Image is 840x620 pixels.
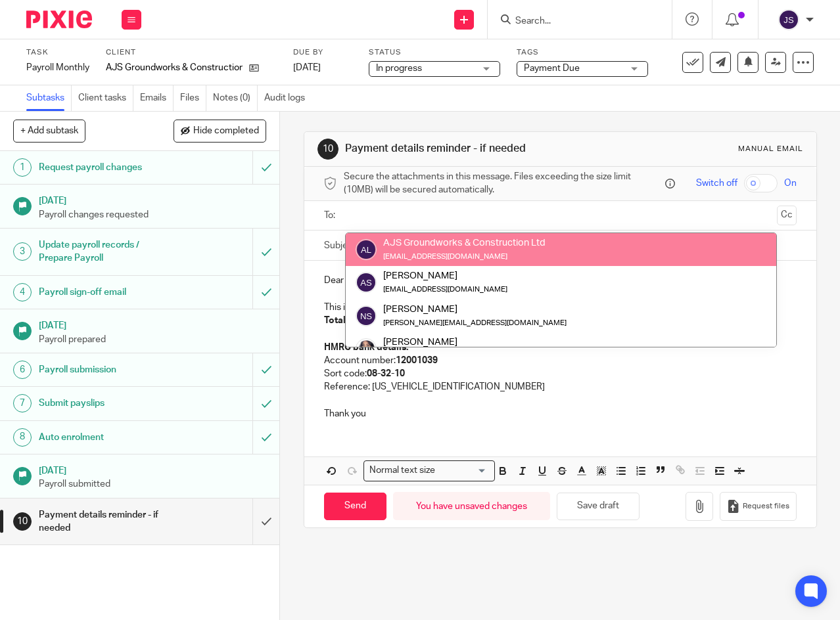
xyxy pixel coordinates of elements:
[345,142,588,156] h1: Payment details reminder - if needed
[557,493,640,521] button: Save draft
[293,47,352,58] label: Due by
[39,461,266,477] h1: [DATE]
[324,343,408,352] strong: HMRC bank details:
[317,139,338,160] div: 10
[383,236,546,250] div: AJS Groundworks & Construction Ltd
[26,47,89,58] label: Task
[356,272,377,293] img: svg%3E
[39,477,266,491] p: Payroll submitted
[13,120,85,142] button: + Add subtask
[213,85,258,111] a: Notes (0)
[13,158,32,177] div: 1
[140,85,174,111] a: Emails
[369,47,500,58] label: Status
[78,85,133,111] a: Client tasks
[26,85,72,111] a: Subtasks
[39,393,173,413] h1: Submit payslips
[743,501,789,512] span: Request files
[26,61,89,74] div: Payroll Monthly
[39,158,173,177] h1: Request payroll changes
[367,464,438,477] span: Normal text size
[13,394,32,412] div: 7
[13,242,32,261] div: 3
[383,319,567,326] small: [PERSON_NAME][EMAIL_ADDRESS][DOMAIN_NAME]
[383,253,507,260] small: [EMAIL_ADDRESS][DOMAIN_NAME]
[324,493,386,521] input: Send
[324,380,797,393] p: Reference: [US_VEHICLE_IDENTIFICATION_NUMBER]
[344,170,662,197] span: Secure the attachments in this message. Files exceeding the size limit (10MB) will be secured aut...
[324,301,797,314] p: This is a reminder that the following amounts must be paid before
[106,61,243,74] p: AJS Groundworks & Construction Ltd
[39,191,266,208] h1: [DATE]
[324,407,797,420] p: Thank you
[356,338,377,359] img: gabby.png
[367,369,405,378] strong: 08-32-10
[396,356,438,365] strong: 12001039
[383,302,567,315] div: [PERSON_NAME]
[324,274,797,287] p: Dear [PERSON_NAME],
[39,208,266,221] p: Payroll changes requested
[13,512,32,531] div: 10
[363,460,495,481] div: Search for option
[720,492,796,521] button: Request files
[784,177,797,190] span: On
[39,316,266,332] h1: [DATE]
[324,316,388,325] strong: Total: £1558.62
[174,120,266,142] button: Hide completed
[39,235,173,269] h1: Update payroll records / Prepare Payroll
[13,428,32,447] div: 8
[180,85,206,111] a: Files
[13,283,32,301] div: 4
[13,361,32,379] div: 6
[376,64,422,73] span: In progress
[696,177,737,190] span: Switch off
[356,239,377,260] img: svg%3E
[393,492,550,520] div: You have unsaved changes
[39,505,173,539] h1: Payment details reminder - if needed
[383,269,507,282] div: [PERSON_NAME]
[524,64,580,73] span: Payment Due
[324,354,797,367] p: Account number:
[293,63,321,72] span: [DATE]
[356,305,377,326] img: svg%3E
[778,9,799,30] img: svg%3E
[106,47,277,58] label: Client
[324,367,797,380] p: Sort code:
[514,16,632,28] input: Search
[777,206,797,225] button: Cc
[383,336,507,349] div: [PERSON_NAME]
[39,428,173,447] h1: Auto enrolment
[39,282,173,302] h1: Payroll sign-off email
[439,464,486,477] input: Search for option
[39,333,266,346] p: Payroll prepared
[39,360,173,380] h1: Payroll submission
[26,11,92,28] img: Pixie
[193,126,259,137] span: Hide completed
[383,286,507,293] small: [EMAIL_ADDRESS][DOMAIN_NAME]
[738,144,803,154] div: Manual email
[324,209,338,222] label: To:
[324,239,358,252] label: Subject:
[517,47,648,58] label: Tags
[264,85,312,111] a: Audit logs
